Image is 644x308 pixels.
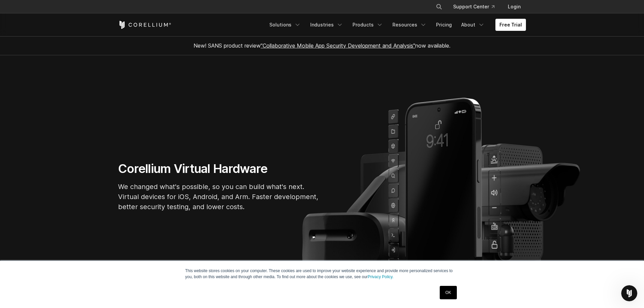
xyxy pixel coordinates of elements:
[448,1,500,13] a: Support Center
[495,19,526,31] a: Free Trial
[194,42,450,49] span: New! SANS product review now available.
[306,19,347,31] a: Industries
[388,19,431,31] a: Resources
[621,285,637,301] iframe: Intercom live chat
[433,1,445,13] button: Search
[440,286,457,299] a: OK
[118,161,319,176] h1: Corellium Virtual Hardware
[457,19,489,31] a: About
[118,182,319,212] p: We changed what's possible, so you can build what's next. Virtual devices for iOS, Android, and A...
[348,19,387,31] a: Products
[502,1,526,13] a: Login
[185,268,459,280] p: This website stores cookies on your computer. These cookies are used to improve your website expe...
[261,42,415,49] a: "Collaborative Mobile App Security Development and Analysis"
[118,21,171,29] a: Corellium Home
[432,19,456,31] a: Pricing
[368,274,393,279] a: Privacy Policy.
[265,19,305,31] a: Solutions
[265,19,526,31] div: Navigation Menu
[428,1,526,13] div: Navigation Menu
